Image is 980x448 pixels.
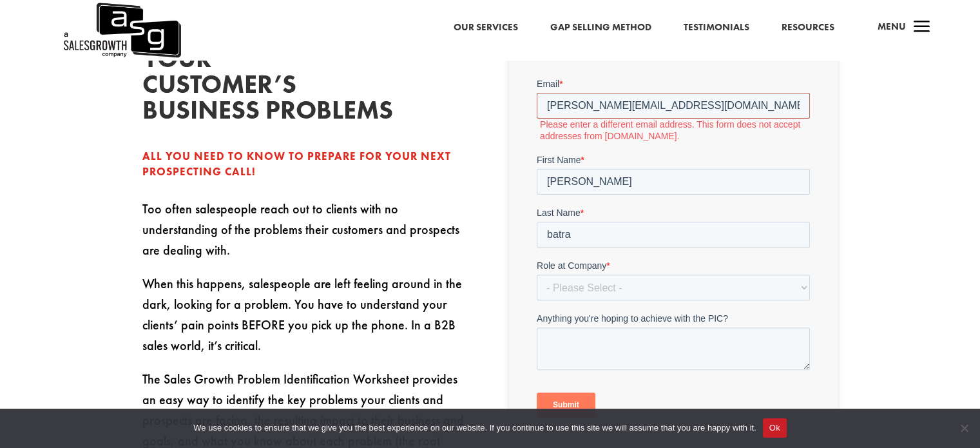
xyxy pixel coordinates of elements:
[142,273,471,369] p: When this happens, salespeople are left feeling around in the dark, looking for a problem. You ha...
[763,418,787,438] button: Ok
[550,19,651,36] a: Gap Selling Method
[142,199,471,273] p: Too often salespeople reach out to clients with no understanding of the problems their customers ...
[878,20,906,33] span: Menu
[782,19,834,36] a: Resources
[454,19,518,36] a: Our Services
[537,77,810,439] iframe: Form 0
[684,19,749,36] a: Testimonials
[957,422,970,434] span: No
[142,149,471,180] div: All you need to know to prepare for your next prospecting call!
[909,15,935,41] span: a
[142,20,336,130] h2: Diagnose your customer’s business problems
[193,422,756,434] span: We use cookies to ensure that we give you the best experience on our website. If you continue to ...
